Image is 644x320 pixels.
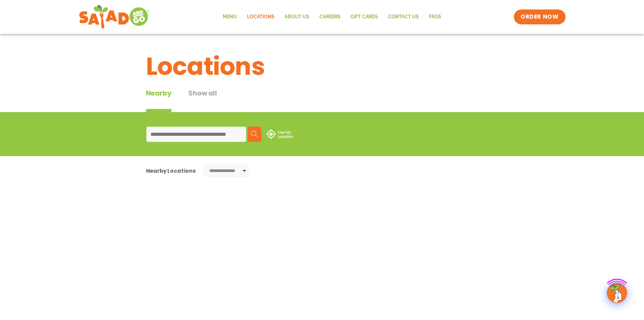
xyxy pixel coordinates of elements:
a: Contact Us [383,9,424,25]
img: new-SAG-logo-768×292 [79,3,150,30]
div: Nearby [146,88,172,112]
span: ORDER NOW [521,13,558,21]
h1: Locations [146,48,498,85]
a: ORDER NOW [514,9,565,24]
img: search.svg [251,131,258,137]
a: Careers [314,9,345,25]
nav: Menu [218,9,446,25]
div: Tabbed content [146,88,234,112]
a: Menu [218,9,242,25]
a: About Us [280,9,314,25]
a: Locations [242,9,280,25]
div: Nearby Locations [146,167,196,175]
a: GIFT CARDS [345,9,383,25]
a: FAQs [424,9,446,25]
img: use-location.svg [266,129,293,139]
button: Show all [188,88,217,112]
